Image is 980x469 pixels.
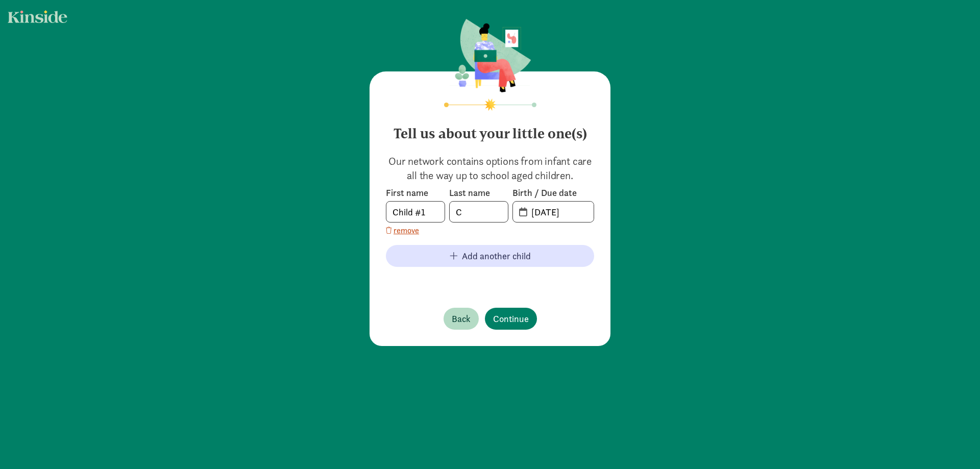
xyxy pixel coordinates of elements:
[386,187,445,199] label: First name
[449,187,508,199] label: Last name
[525,202,594,222] input: MM-DD-YYYY
[462,249,531,263] span: Add another child
[386,117,594,142] h4: Tell us about your little one(s)
[452,312,471,326] span: Back
[485,308,537,330] button: Continue
[386,245,594,267] button: Add another child
[386,154,594,183] p: Our network contains options from infant care all the way up to school aged children.
[386,225,419,237] button: remove
[444,308,479,330] button: Back
[512,187,594,199] label: Birth / Due date
[394,225,419,237] span: remove
[493,312,529,326] span: Continue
